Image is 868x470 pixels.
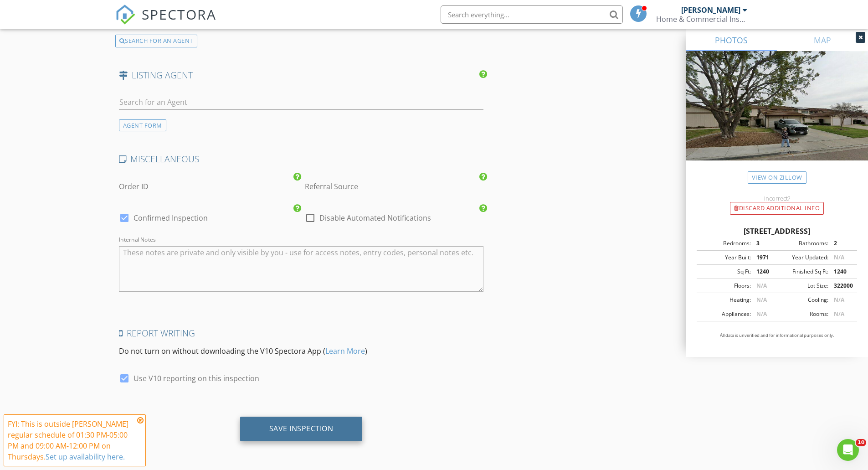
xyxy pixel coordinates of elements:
span: N/A [834,310,844,318]
span: N/A [834,253,844,261]
div: 1971 [751,253,777,262]
div: Floors: [699,282,751,290]
a: MAP [777,29,868,51]
input: Referral Source [305,179,483,194]
div: Appliances: [699,310,751,318]
a: PHOTOS [686,29,777,51]
span: N/A [756,282,767,289]
div: [STREET_ADDRESS] [697,226,857,237]
div: 1240 [828,268,854,276]
p: All data is unverified and for informational purposes only. [697,332,857,339]
span: 10 [856,439,866,446]
div: Bedrooms: [699,239,751,248]
div: Cooling: [777,296,828,304]
div: FYI: This is outside [PERSON_NAME] regular schedule of 01:30 PM-05:00 PM and 09:00 AM-12:00 PM on... [8,418,134,462]
a: View on Zillow [748,171,806,184]
a: Learn More [325,346,365,356]
input: Search for an Agent [119,95,484,110]
div: Incorrect? [686,195,868,202]
div: Lot Size: [777,282,828,290]
span: N/A [756,310,767,318]
a: Set up availability here. [46,452,125,462]
h4: MISCELLANEOUS [119,153,484,165]
div: Rooms: [777,310,828,318]
div: 3 [751,239,777,248]
div: AGENT FORM [119,119,166,132]
label: Use V10 reporting on this inspection [134,374,259,383]
div: Discard Additional info [730,202,824,215]
label: Confirmed Inspection [134,213,208,222]
img: streetview [686,51,868,182]
div: Year Updated: [777,253,828,262]
span: N/A [756,296,767,304]
div: [PERSON_NAME] [681,5,740,15]
div: Heating: [699,296,751,304]
div: Year Built: [699,253,751,262]
div: Sq Ft: [699,268,751,276]
input: Search everything... [441,5,623,24]
div: Bathrooms: [777,239,828,248]
img: The Best Home Inspection Software - Spectora [115,5,135,25]
textarea: Internal Notes [119,246,484,292]
div: Home & Commercial Inspections By Nelson Engineering LLC [656,15,747,24]
span: SPECTORA [142,5,216,24]
div: Save Inspection [269,424,334,433]
div: 322000 [828,282,854,290]
label: Disable Automated Notifications [319,213,431,222]
div: SEARCH FOR AN AGENT [115,35,197,47]
h4: Report Writing [119,327,484,339]
span: N/A [834,296,844,304]
div: 2 [828,239,854,248]
p: Do not turn on without downloading the V10 Spectora App ( ) [119,346,484,356]
h4: LISTING AGENT [119,69,484,81]
div: 1240 [751,268,777,276]
iframe: Intercom live chat [837,439,859,461]
a: SPECTORA [115,12,216,31]
div: Finished Sq Ft: [777,268,828,276]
